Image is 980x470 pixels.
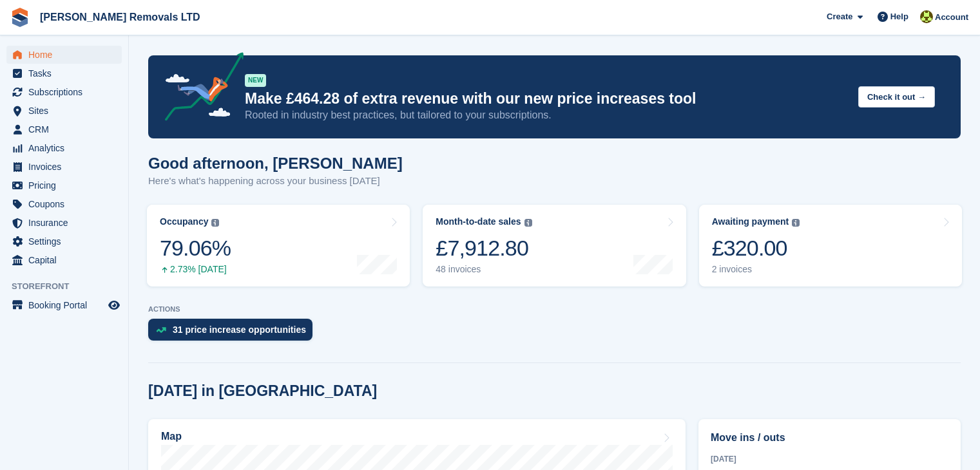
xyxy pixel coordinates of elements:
[712,216,789,227] div: Awaiting payment
[436,216,521,227] div: Month-to-date sales
[436,235,532,261] div: £7,912.80
[6,176,122,194] a: menu
[711,453,948,465] div: [DATE]
[6,195,122,213] a: menu
[160,216,208,227] div: Occupancy
[106,297,122,313] a: Preview store
[28,195,106,213] span: Coupons
[6,139,122,157] a: menu
[28,158,106,176] span: Invoices
[920,10,933,23] img: Sean Glenn
[28,214,106,232] span: Insurance
[28,46,106,64] span: Home
[6,232,122,250] a: menu
[423,205,686,287] a: Month-to-date sales £7,912.80 48 invoices
[858,86,935,108] button: Check it out →
[28,64,106,82] span: Tasks
[712,264,800,275] div: 2 invoices
[711,430,948,446] h2: Move ins / outs
[28,232,106,250] span: Settings
[211,219,219,227] img: icon-info-grey-7440780725fd019a000dd9b08b2336e03edf1995a4989e88bcd33f0948082b44.svg
[148,382,377,400] h2: [DATE] in [GEOGRAPHIC_DATA]
[154,52,244,126] img: price-adjustments-announcement-icon-8257ccfd72463d97f412b2fc003d46551f7dbcb40ab6d574587a9cd5c0d94...
[28,139,106,157] span: Analytics
[28,83,106,101] span: Subscriptions
[245,108,848,122] p: Rooted in industry best practices, but tailored to your subscriptions.
[245,74,266,87] div: NEW
[6,251,122,269] a: menu
[148,319,319,347] a: 31 price increase opportunities
[6,120,122,138] a: menu
[148,155,403,172] h1: Good afternoon, [PERSON_NAME]
[161,431,182,442] h2: Map
[436,264,532,275] div: 48 invoices
[245,89,848,108] p: Make £464.28 of extra revenue with our new price increases tool
[6,158,122,176] a: menu
[792,219,800,227] img: icon-info-grey-7440780725fd019a000dd9b08b2336e03edf1995a4989e88bcd33f0948082b44.svg
[148,305,961,314] p: ACTIONS
[6,64,122,82] a: menu
[28,120,106,138] span: CRM
[6,83,122,101] a: menu
[28,251,106,269] span: Capital
[173,324,306,335] div: 31 price increase opportunities
[935,11,968,24] span: Account
[524,219,532,227] img: icon-info-grey-7440780725fd019a000dd9b08b2336e03edf1995a4989e88bcd33f0948082b44.svg
[148,174,403,189] p: Here's what's happening across your business [DATE]
[827,10,852,23] span: Create
[156,327,166,333] img: price_increase_opportunities-93ffe204e8149a01c8c9dc8f82e8f89637d9d84a8eef4429ea346261dce0b2c0.svg
[890,10,908,23] span: Help
[147,205,410,287] a: Occupancy 79.06% 2.73% [DATE]
[28,296,106,314] span: Booking Portal
[160,264,231,275] div: 2.73% [DATE]
[699,205,962,287] a: Awaiting payment £320.00 2 invoices
[12,280,128,293] span: Storefront
[6,102,122,120] a: menu
[35,6,206,28] a: [PERSON_NAME] Removals LTD
[160,235,231,261] div: 79.06%
[712,235,800,261] div: £320.00
[28,176,106,194] span: Pricing
[6,296,122,314] a: menu
[6,214,122,232] a: menu
[28,102,106,120] span: Sites
[10,8,30,27] img: stora-icon-8386f47178a22dfd0bd8f6a31ec36ba5ce8667c1dd55bd0f319d3a0aa187defe.svg
[6,46,122,64] a: menu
